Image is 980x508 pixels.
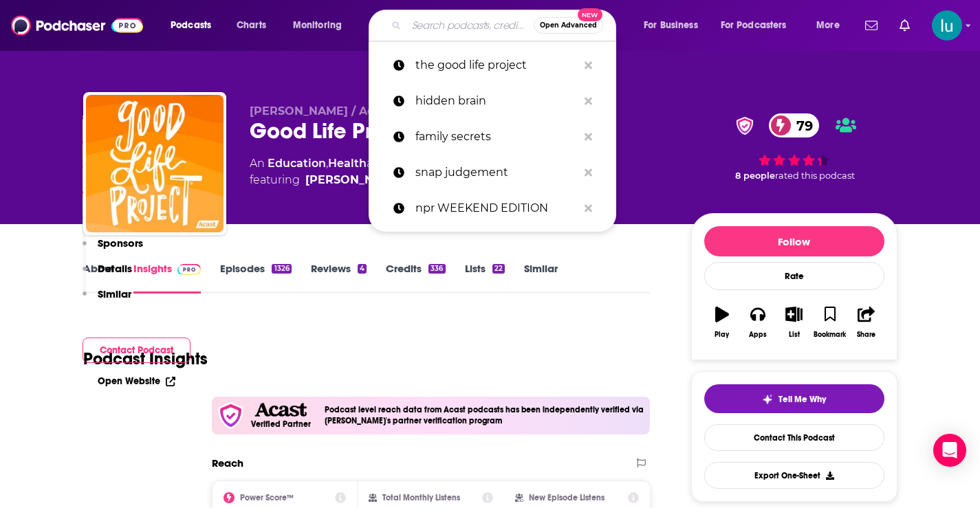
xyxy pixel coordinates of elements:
h4: Podcast level reach data from Acast podcasts has been independently verified via [PERSON_NAME]'s ... [325,405,645,426]
a: 79 [769,113,820,137]
span: rated this podcast [775,170,855,181]
div: List [789,331,800,339]
button: Open AdvancedNew [534,17,603,34]
span: featuring [250,172,472,188]
button: Apps [740,298,776,347]
a: Reviews4 [311,262,367,294]
span: and [367,157,388,170]
h2: New Episode Listens [529,493,605,503]
span: Logged in as lusodano [932,10,962,41]
span: Monitoring [293,16,342,35]
a: Contact This Podcast [704,424,884,451]
a: Credits336 [386,262,445,294]
button: Contact Podcast [83,338,190,363]
a: Similar [524,262,558,294]
p: family secrets [415,119,578,155]
p: Details [98,262,132,275]
img: Acast [254,403,307,417]
button: Similar [83,287,131,313]
span: New [578,8,602,21]
button: open menu [807,14,857,36]
span: , [326,157,328,170]
input: Search podcasts, credits, & more... [406,14,534,36]
div: An podcast [250,155,472,188]
div: 22 [492,264,505,274]
button: Bookmark [812,298,848,347]
div: 4 [358,264,367,274]
span: Charts [237,16,266,35]
a: Education [268,157,326,170]
button: Details [83,262,132,287]
span: Tell Me Why [778,394,826,405]
div: Rate [704,262,884,290]
p: snap judgement [415,155,578,190]
a: hidden brain [369,83,616,119]
span: More [816,16,840,35]
a: family secrets [369,119,616,155]
div: 336 [428,264,445,274]
div: Open Intercom Messenger [933,434,966,467]
button: open menu [634,14,715,36]
img: verified Badge [732,117,758,135]
span: [PERSON_NAME] / Acast [250,104,391,118]
div: verified Badge79 8 peoplerated this podcast [691,104,897,190]
p: the good life project [415,47,578,83]
button: Share [848,298,884,347]
p: npr WEEKEND EDITION [415,190,578,226]
a: npr WEEKEND EDITION [369,190,616,226]
div: Search podcasts, credits, & more... [382,10,629,41]
p: hidden brain [415,83,578,119]
button: open menu [161,14,229,36]
h2: Reach [212,456,243,470]
div: Bookmark [814,331,846,339]
div: Apps [749,331,767,339]
a: Show notifications dropdown [860,14,883,37]
a: Health [328,157,367,170]
button: Export One-Sheet [704,462,884,489]
div: Share [857,331,875,339]
img: verfied icon [217,402,244,429]
span: Open Advanced [540,22,597,29]
span: 8 people [735,170,775,181]
button: Show profile menu [932,10,962,41]
span: For Podcasters [721,16,787,35]
a: Jonathan Fields [305,172,404,188]
button: Play [704,298,740,347]
a: Show notifications dropdown [894,14,915,37]
span: Podcasts [171,16,211,35]
a: Lists22 [465,262,505,294]
span: 79 [783,113,820,137]
a: Open Website [98,375,175,387]
img: tell me why sparkle [762,394,773,405]
a: Charts [228,14,274,36]
button: open menu [712,14,807,36]
button: open menu [283,14,360,36]
h5: Verified Partner [251,420,311,428]
button: tell me why sparkleTell Me Why [704,384,884,413]
img: Good Life Project [86,95,224,232]
button: Follow [704,226,884,256]
a: snap judgement [369,155,616,190]
div: 1326 [272,264,291,274]
h2: Power Score™ [240,493,294,503]
a: Episodes1326 [220,262,291,294]
h2: Total Monthly Listens [382,493,460,503]
button: List [776,298,812,347]
img: User Profile [932,10,962,41]
a: the good life project [369,47,616,83]
div: Play [715,331,729,339]
span: For Business [644,16,698,35]
img: Podchaser - Follow, Share and Rate Podcasts [11,12,143,38]
p: Similar [98,287,131,300]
